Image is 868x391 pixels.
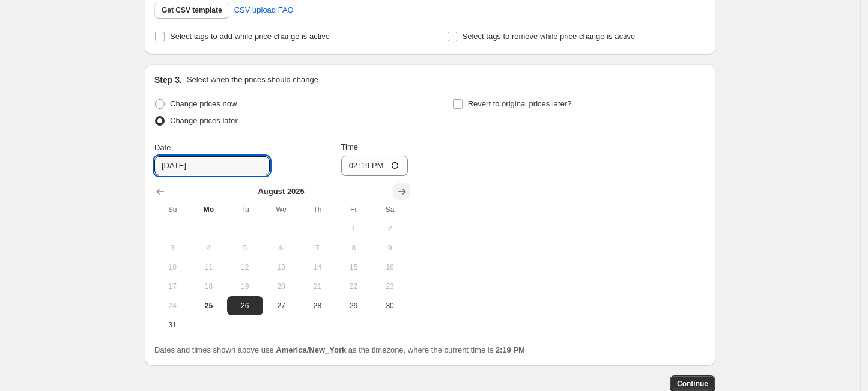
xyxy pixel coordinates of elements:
[263,258,299,277] button: Wednesday August 13 2025
[268,262,294,272] span: 13
[341,156,408,176] input: 12:00
[372,296,408,315] button: Saturday August 30 2025
[304,243,330,253] span: 7
[154,2,229,19] button: Get CSV template
[159,282,186,291] span: 17
[341,301,367,311] span: 29
[304,205,330,214] span: Th
[234,4,294,16] span: CSV upload FAQ
[377,205,403,214] span: Sa
[159,243,186,253] span: 3
[463,32,636,41] span: Select tags to remove while price change is active
[227,200,263,219] th: Tuesday
[170,32,330,41] span: Select tags to add while price change is active
[190,258,226,277] button: Monday August 11 2025
[195,243,222,253] span: 4
[159,320,186,330] span: 31
[227,277,263,296] button: Tuesday August 19 2025
[162,5,222,15] span: Get CSV template
[372,238,408,258] button: Saturday August 9 2025
[677,379,708,389] span: Continue
[268,282,294,291] span: 20
[377,282,403,291] span: 23
[304,282,330,291] span: 21
[276,345,346,354] b: America/New_York
[377,224,403,234] span: 2
[263,277,299,296] button: Wednesday August 20 2025
[263,238,299,258] button: Wednesday August 6 2025
[195,282,222,291] span: 18
[304,262,330,272] span: 14
[190,200,226,219] th: Monday
[341,205,367,214] span: Fr
[377,243,403,253] span: 9
[190,296,226,315] button: Today Monday August 25 2025
[232,262,258,272] span: 12
[341,224,367,234] span: 1
[263,200,299,219] th: Wednesday
[336,277,372,296] button: Friday August 22 2025
[299,277,335,296] button: Thursday August 21 2025
[159,205,186,214] span: Su
[227,258,263,277] button: Tuesday August 12 2025
[372,277,408,296] button: Saturday August 23 2025
[336,200,372,219] th: Friday
[377,262,403,272] span: 16
[154,238,190,258] button: Sunday August 3 2025
[227,238,263,258] button: Tuesday August 5 2025
[232,243,258,253] span: 5
[154,277,190,296] button: Sunday August 17 2025
[336,258,372,277] button: Friday August 15 2025
[227,1,301,20] a: CSV upload FAQ
[377,301,403,311] span: 30
[187,74,318,86] p: Select when the prices should change
[372,219,408,238] button: Saturday August 2 2025
[154,156,270,175] input: 8/25/2025
[299,238,335,258] button: Thursday August 7 2025
[263,296,299,315] button: Wednesday August 27 2025
[154,258,190,277] button: Sunday August 10 2025
[190,238,226,258] button: Monday August 4 2025
[336,238,372,258] button: Friday August 8 2025
[159,262,186,272] span: 10
[372,200,408,219] th: Saturday
[154,74,182,86] h2: Step 3.
[341,282,367,291] span: 22
[341,262,367,272] span: 15
[195,262,222,272] span: 11
[154,315,190,335] button: Sunday August 31 2025
[154,296,190,315] button: Sunday August 24 2025
[154,200,190,219] th: Sunday
[268,205,294,214] span: We
[299,258,335,277] button: Thursday August 14 2025
[170,99,237,108] span: Change prices now
[468,99,572,108] span: Revert to original prices later?
[268,301,294,311] span: 27
[372,258,408,277] button: Saturday August 16 2025
[304,301,330,311] span: 28
[336,296,372,315] button: Friday August 29 2025
[159,301,186,311] span: 24
[227,296,263,315] button: Tuesday August 26 2025
[195,301,222,311] span: 25
[341,142,358,151] span: Time
[336,219,372,238] button: Friday August 1 2025
[190,277,226,296] button: Monday August 18 2025
[232,301,258,311] span: 26
[170,116,238,125] span: Change prices later
[152,183,169,200] button: Show previous month, July 2025
[393,183,410,200] button: Show next month, September 2025
[268,243,294,253] span: 6
[154,345,525,354] span: Dates and times shown above use as the timezone, where the current time is
[232,282,258,291] span: 19
[299,200,335,219] th: Thursday
[341,243,367,253] span: 8
[496,345,525,354] b: 2:19 PM
[299,296,335,315] button: Thursday August 28 2025
[195,205,222,214] span: Mo
[154,143,171,152] span: Date
[232,205,258,214] span: Tu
